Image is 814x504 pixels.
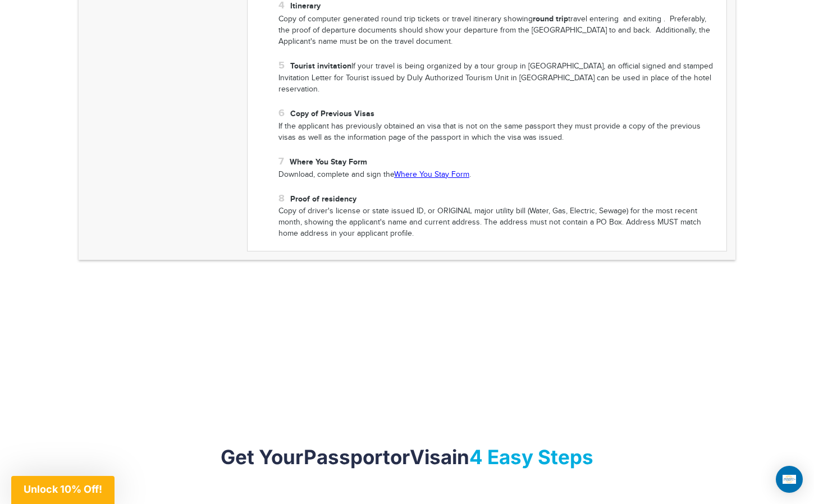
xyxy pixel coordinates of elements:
strong: Where You Stay Form [290,157,367,167]
mark: 4 Easy Steps [469,445,593,469]
div: Unlock 10% Off! [11,476,115,504]
p: Copy of computer generated round trip tickets or travel itinerary showing travel entering and exi... [278,13,718,48]
strong: Tourist invitation [290,61,351,71]
li: If your travel is being organized by a tour group in [GEOGRAPHIC_DATA], an official signed and st... [278,59,718,96]
p: If the applicant has previously obtained an visa that is not on the same passport they must provi... [278,121,718,144]
strong: Passport [304,445,390,469]
strong: Proof of residency [290,194,356,204]
a: Where You Stay Form [394,170,469,179]
p: Download, complete and sign the . [278,169,718,181]
span: Unlock 10% Off! [24,483,102,495]
iframe: Customer reviews powered by Trustpilot [79,271,735,406]
h2: Get Your or in [79,445,735,469]
div: Open Intercom Messenger [776,466,803,493]
strong: Itinerary [290,1,321,11]
strong: Copy of Previous Visas [290,109,374,118]
strong: Visa [410,445,452,469]
strong: round trip [533,14,568,24]
p: Copy of driver's license or state issued ID, or ORIGINAL major utility bill (Water, Gas, Electric... [278,206,718,240]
